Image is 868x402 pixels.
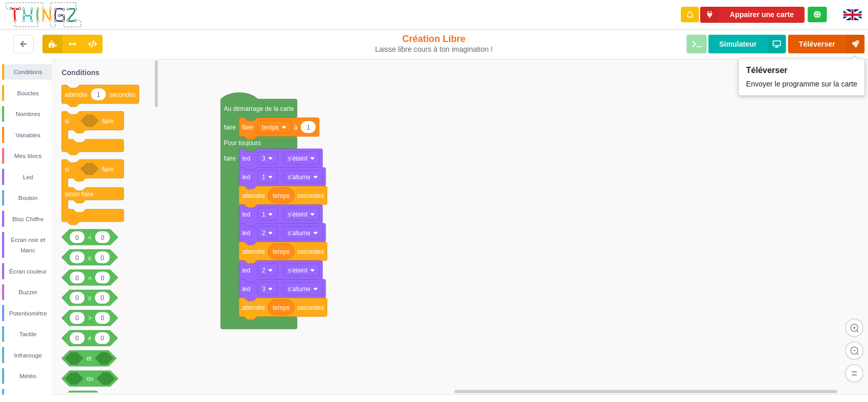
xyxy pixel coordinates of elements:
text: s'éteint [288,211,308,218]
text: s'allume [288,285,311,293]
text: faire [224,155,236,162]
text: 2 [262,267,266,274]
text: led [242,155,251,162]
text: ≠ [88,335,92,342]
text: Conditions [62,68,99,77]
text: à [294,124,298,131]
text: 0 [101,275,105,282]
text: led [242,174,251,181]
text: faire [102,118,114,125]
text: s'éteint [288,267,308,274]
div: Conditions [4,67,52,77]
text: 3 [262,155,266,162]
text: temps [273,248,290,255]
text: 1 [262,174,266,181]
text: secondes [109,91,136,98]
text: temps [273,304,290,311]
img: thingz_logo.png [5,1,82,28]
div: Buzzer [4,287,52,297]
text: attendre [242,192,265,199]
text: 0 [76,275,79,282]
text: faire [102,166,114,173]
div: Météo [4,371,52,381]
text: temps [273,192,290,199]
div: Téléverser [746,65,858,75]
text: ≥ [88,295,92,302]
div: Création Libre [359,33,509,54]
text: led [242,285,251,293]
text: secondes [297,192,324,199]
text: 0 [76,335,79,342]
div: Nombres [4,109,52,119]
text: 0 [76,315,79,322]
div: Bouton [4,193,52,203]
text: s'allume [288,174,311,181]
text: Au démarrage de la carte [224,105,294,112]
text: 3 [262,285,266,293]
text: si [65,166,69,173]
text: 0 [100,335,104,342]
text: 0 [101,234,105,241]
text: 0 [76,234,79,241]
div: Envoyer le programme sur la carte [746,75,858,89]
button: Simulateur [708,35,786,53]
text: 0 [101,315,105,322]
div: Mes blocs [4,151,52,161]
text: si [65,118,69,125]
text: secondes [297,248,324,255]
text: sinon faire [65,191,94,198]
text: led [242,267,251,274]
text: 1 [97,91,100,98]
text: attendre [65,91,88,98]
text: 1 [307,124,310,131]
div: Ecran noir et blanc [4,235,52,255]
img: gb.png [844,9,862,20]
text: fixer [242,124,254,131]
text: et [86,355,92,363]
text: led [242,211,251,218]
div: Tu es connecté au serveur de création de Thingz [808,7,827,22]
button: Téléverser [788,35,865,53]
text: 2 [262,229,266,237]
text: = [88,275,92,282]
text: 0 [76,254,79,262]
text: s'allume [288,229,311,237]
text: attendre [242,248,265,255]
text: 1 [262,211,266,218]
div: Laisse libre cours à ton imagination ! [359,45,509,54]
text: Pour toujours [224,139,261,147]
div: Led [4,172,52,182]
text: secondes [297,304,324,311]
text: > [88,315,92,322]
div: Bloc Chiffre [4,214,52,224]
text: faire [224,124,236,131]
text: 0 [76,295,79,302]
text: temps [262,124,279,131]
text: ≤ [88,254,92,262]
div: Boucles [4,88,52,98]
div: Potentiomètre [4,308,52,319]
text: s'éteint [288,155,308,162]
text: ou [86,376,93,383]
div: Écran couleur [4,266,52,277]
text: 0 [100,295,104,302]
div: Tactile [4,329,52,339]
div: Infrarouge [4,350,52,361]
button: Appairer une carte [700,7,805,23]
text: < [88,234,92,241]
div: Variables [4,130,52,140]
text: attendre [242,304,265,311]
text: 0 [100,254,104,262]
text: led [242,229,251,237]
